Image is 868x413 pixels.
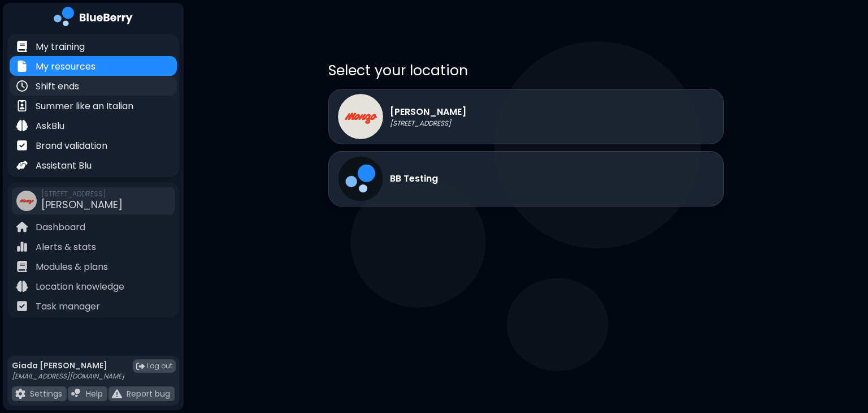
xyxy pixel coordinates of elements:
p: Modules & plans [36,260,108,274]
img: file icon [16,281,28,292]
p: Location knowledge [36,280,124,294]
p: Dashboard [36,221,85,234]
img: file icon [16,61,28,72]
p: Report bug [127,389,170,399]
img: file icon [16,300,28,312]
img: file icon [16,41,28,52]
img: file icon [16,221,28,233]
p: Select your location [328,61,724,80]
img: logout [136,362,145,371]
p: [EMAIL_ADDRESS][DOMAIN_NAME] [12,372,124,381]
p: BB Testing [390,172,438,186]
p: Assistant Blu [36,159,92,173]
p: Help [86,389,103,399]
span: [STREET_ADDRESS] [41,190,123,199]
img: file icon [15,389,25,399]
img: Monzo logo [338,94,383,139]
img: file icon [16,120,28,131]
img: company thumbnail [16,191,37,211]
p: [PERSON_NAME] [390,105,466,119]
p: Giada [PERSON_NAME] [12,360,124,371]
img: file icon [16,80,28,92]
span: Log out [147,362,172,371]
p: Brand validation [36,139,107,153]
img: file icon [16,160,28,171]
img: company logo [54,7,133,30]
p: Shift ends [36,80,79,93]
p: My training [36,40,85,54]
p: Settings [30,389,62,399]
p: Alerts & stats [36,240,96,254]
span: [PERSON_NAME] [41,197,123,212]
p: My resources [36,60,96,74]
img: file icon [16,100,28,111]
img: file icon [112,389,122,399]
img: BB Testing logo [338,156,383,201]
img: file icon [16,261,28,272]
img: file icon [71,389,81,399]
img: file icon [16,241,28,252]
p: [STREET_ADDRESS] [390,119,466,128]
p: Task manager [36,300,100,313]
p: Summer like an Italian [36,100,133,113]
p: AskBlu [36,119,64,133]
img: file icon [16,140,28,151]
